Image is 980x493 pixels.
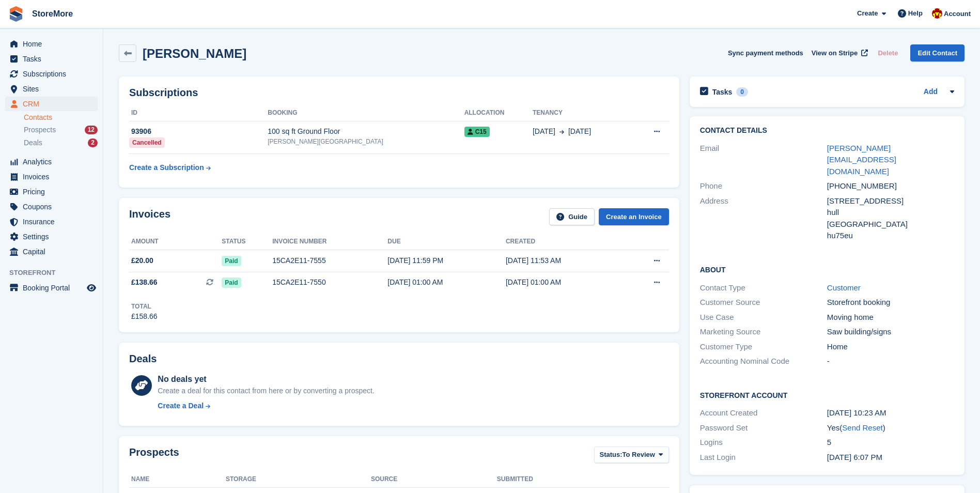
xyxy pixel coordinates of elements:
[827,195,954,207] div: [STREET_ADDRESS]
[158,400,204,411] div: Create a Deal
[700,341,827,353] div: Customer Type
[222,256,241,266] span: Paid
[700,390,954,400] h2: Storefront Account
[839,423,885,432] span: ( )
[129,158,211,177] a: Create a Subscription
[387,255,506,266] div: [DATE] 11:59 PM
[143,47,246,60] h2: [PERSON_NAME]
[28,5,77,22] a: StoreMore
[129,234,222,250] th: Amount
[23,170,85,184] span: Invoices
[827,297,954,309] div: Storefront booking
[222,278,241,288] span: Paid
[533,126,555,137] span: [DATE]
[24,125,56,135] span: Prospects
[712,87,733,97] h2: Tasks
[700,422,827,434] div: Password Set
[85,126,98,134] div: 12
[827,219,954,230] div: [GEOGRAPHIC_DATA]
[599,208,669,225] a: Create an Invoice
[827,326,954,338] div: Saw building/signs
[842,423,882,432] a: Send Reset
[387,277,506,288] div: [DATE] 01:00 AM
[5,199,98,214] a: menu
[700,127,954,135] h2: Contact Details
[506,277,623,288] div: [DATE] 01:00 AM
[827,422,954,434] div: Yes
[464,127,490,137] span: C15
[5,67,98,81] a: menu
[700,407,827,419] div: Account Created
[910,44,965,61] a: Edit Contact
[23,37,85,51] span: Home
[129,162,204,173] div: Create a Subscription
[5,184,98,199] a: menu
[700,195,827,242] div: Address
[700,297,827,309] div: Customer Source
[827,341,954,353] div: Home
[728,44,803,61] button: Sync payment methods
[268,137,464,146] div: [PERSON_NAME][GEOGRAPHIC_DATA]
[129,471,226,488] th: Name
[371,471,497,488] th: Source
[129,446,179,466] h2: Prospects
[623,450,655,460] span: To Review
[23,229,85,244] span: Settings
[807,44,870,61] a: View on Stripe
[158,386,374,396] div: Create a deal for this contact from here or by converting a prospect.
[908,8,923,19] span: Help
[23,155,85,169] span: Analytics
[594,446,669,464] button: Status: To Review
[700,282,827,294] div: Contact Type
[222,234,272,250] th: Status
[600,450,623,460] span: Status:
[5,37,98,51] a: menu
[268,126,464,137] div: 100 sq ft Ground Floor
[700,143,827,178] div: Email
[700,264,954,274] h2: About
[944,9,971,19] span: Account
[24,137,98,148] a: Deals 2
[533,105,632,121] th: Tenancy
[131,311,158,322] div: £158.66
[9,268,103,278] span: Storefront
[700,437,827,449] div: Logins
[24,113,98,122] a: Contacts
[497,471,669,488] th: Submitted
[932,8,942,19] img: Store More Team
[158,373,374,386] div: No deals yet
[129,126,268,137] div: 93906
[549,208,595,225] a: Guide
[24,138,42,148] span: Deals
[23,82,85,96] span: Sites
[5,170,98,184] a: menu
[827,144,896,176] a: [PERSON_NAME][EMAIL_ADDRESS][DOMAIN_NAME]
[129,208,170,225] h2: Invoices
[700,180,827,192] div: Phone
[857,8,878,19] span: Create
[827,180,954,192] div: [PHONE_NUMBER]
[924,86,938,98] a: Add
[5,97,98,111] a: menu
[5,155,98,169] a: menu
[827,453,882,461] time: 2025-08-08 17:07:43 UTC
[700,326,827,338] div: Marketing Source
[827,283,861,292] a: Customer
[131,277,158,288] span: £138.66
[387,234,506,250] th: Due
[5,52,98,66] a: menu
[464,105,533,121] th: Allocation
[827,230,954,242] div: hu75eu
[158,400,374,411] a: Create a Deal
[23,97,85,111] span: CRM
[129,105,268,121] th: ID
[268,105,464,121] th: Booking
[88,138,98,147] div: 2
[5,229,98,244] a: menu
[8,6,24,22] img: stora-icon-8386f47178a22dfd0bd8f6a31ec36ba5ce8667c1dd55bd0f319d3a0aa187defe.svg
[827,437,954,449] div: 5
[700,356,827,367] div: Accounting Nominal Code
[827,356,954,367] div: -
[131,302,158,311] div: Total
[23,52,85,66] span: Tasks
